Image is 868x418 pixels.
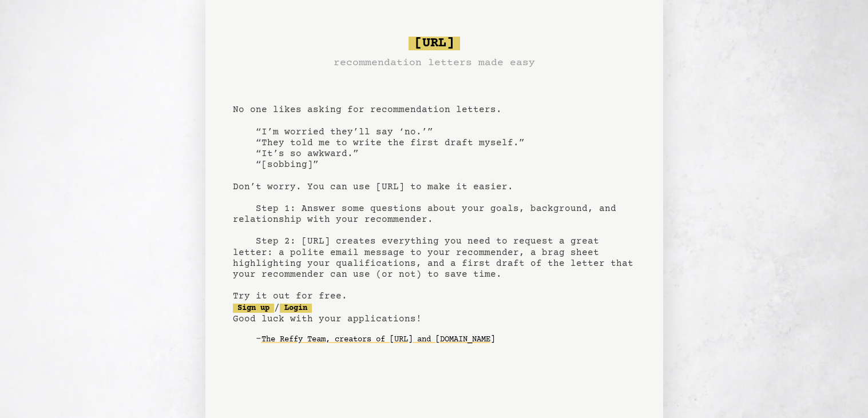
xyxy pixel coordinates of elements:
[280,304,312,313] a: Login
[409,37,460,50] span: [URL]
[256,334,636,345] div: -
[233,32,636,367] pre: No one likes asking for recommendation letters. “I’m worried they’ll say ‘no.’” “They told me to ...
[233,304,274,313] a: Sign up
[261,331,495,349] a: The Reffy Team, creators of [URL] and [DOMAIN_NAME]
[334,55,535,71] h3: recommendation letters made easy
